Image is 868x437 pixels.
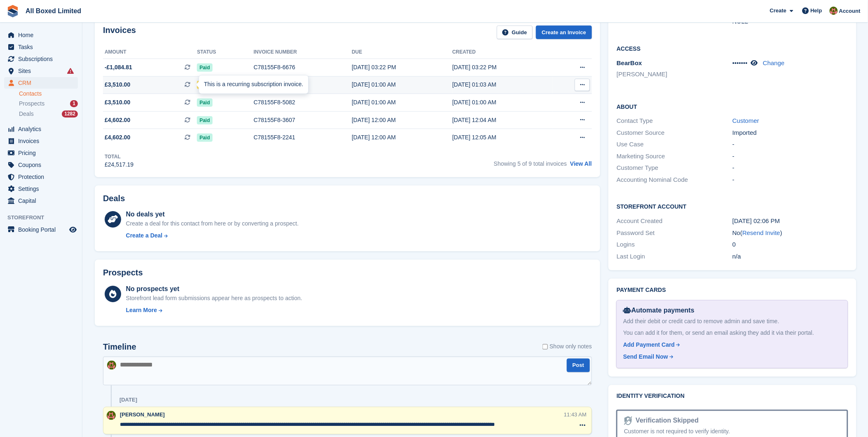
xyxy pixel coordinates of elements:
div: 1282 [62,110,78,117]
input: Show only notes [543,343,548,351]
a: Create an Invoice [536,26,592,39]
span: Analytics [18,123,68,135]
a: menu [4,183,78,195]
div: n/a [732,252,848,261]
div: [DATE] 01:00 AM [352,80,452,89]
div: - [732,163,848,173]
th: Status [197,46,253,59]
a: menu [4,147,78,159]
div: Use Case [617,140,732,149]
a: menu [4,53,78,65]
h2: Invoices [103,26,136,39]
span: Overdue [197,81,222,89]
div: [DATE] 01:03 AM [452,80,553,89]
div: Customer Type [617,163,732,173]
span: ••••••• [732,59,748,66]
a: Preview store [68,225,78,235]
span: Invoices [18,135,68,147]
a: All Boxed Limited [22,4,84,18]
span: CRM [18,77,68,89]
div: [DATE] 12:00 AM [352,116,452,125]
a: menu [4,123,78,135]
div: Create a deal for this contact from here or by converting a prospect. [126,219,299,228]
span: Prospects [19,100,44,108]
a: View All [570,160,592,167]
img: stora-icon-8386f47178a22dfd0bd8f6a31ec36ba5ce8667c1dd55bd0f319d3a0aa187defe.svg [7,5,19,17]
a: menu [4,195,78,207]
div: Password Set [617,228,732,238]
div: No prospects yet [126,284,302,294]
div: Imported [732,128,848,138]
span: Pricing [18,147,68,159]
img: Sharon Hawkins [107,411,116,420]
span: Create [770,7,786,15]
div: C78155F8-2241 [254,133,352,142]
div: 1 [70,100,78,107]
a: Create a Deal [126,231,299,240]
th: Due [352,46,452,59]
div: [DATE] 12:00 AM [352,133,452,142]
span: BearBox [617,59,642,66]
div: [DATE] 12:04 AM [452,116,553,125]
div: [DATE] 03:22 PM [452,63,553,72]
div: Customer is not required to verify identity. [624,428,840,436]
span: Protection [18,171,68,183]
div: Customer Source [617,128,732,138]
span: Account [839,7,861,15]
h2: Storefront Account [617,202,848,210]
a: Guide [497,26,533,39]
div: £24,517.19 [105,160,133,169]
a: menu [4,77,78,89]
span: Paid [197,99,212,107]
th: Amount [103,46,197,59]
div: Automate payments [623,305,841,315]
div: C78155F8-5082 [254,98,352,107]
h2: Timeline [103,343,136,352]
div: Account Created [617,216,732,226]
div: Total [105,153,133,160]
div: - [732,140,848,149]
img: Sharon Hawkins [107,361,116,370]
span: -£1,084.81 [105,63,132,72]
a: Resend Invite [742,229,780,236]
th: Created [452,46,553,59]
span: Showing 5 of 9 total invoices [494,160,567,167]
button: Post [567,359,590,372]
a: menu [4,65,78,77]
div: No [732,228,848,238]
span: Deals [19,110,34,118]
i: Smart entry sync failures have occurred [67,68,74,74]
span: Capital [18,195,68,207]
div: No deals yet [126,209,299,219]
div: This is a recurring subscription invoice. [199,75,308,94]
img: Identity Verification Ready [624,416,632,425]
div: C78155F8-6676 [254,63,352,72]
div: Logins [617,240,732,249]
span: Booking Portal [18,224,68,235]
div: Add their debit or credit card to remove admin and save time. [623,317,841,326]
a: Add Payment Card [623,341,838,350]
div: Marketing Source [617,152,732,161]
h2: Prospects [103,268,143,277]
div: Create a Deal [126,231,163,240]
div: C78155F8-3607 [254,116,352,125]
span: Settings [18,183,68,195]
div: Accounting Nominal Code [617,175,732,185]
a: menu [4,41,78,53]
div: [DATE] 01:00 AM [352,98,452,107]
span: Paid [197,134,212,142]
div: - [732,152,848,161]
h2: Payment cards [617,287,848,294]
span: Paid [197,116,212,125]
img: Sharon Hawkins [830,7,838,15]
div: [DATE] 03:22 PM [352,63,452,72]
div: Last Login [617,252,732,261]
div: 0 [732,240,848,249]
div: 11:43 AM [564,411,587,419]
div: [DATE] [119,397,137,404]
h2: Identity verification [617,393,848,400]
th: Invoice number [254,46,352,59]
div: [DATE] 02:06 PM [732,216,848,226]
span: Home [18,29,68,41]
a: menu [4,224,78,235]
